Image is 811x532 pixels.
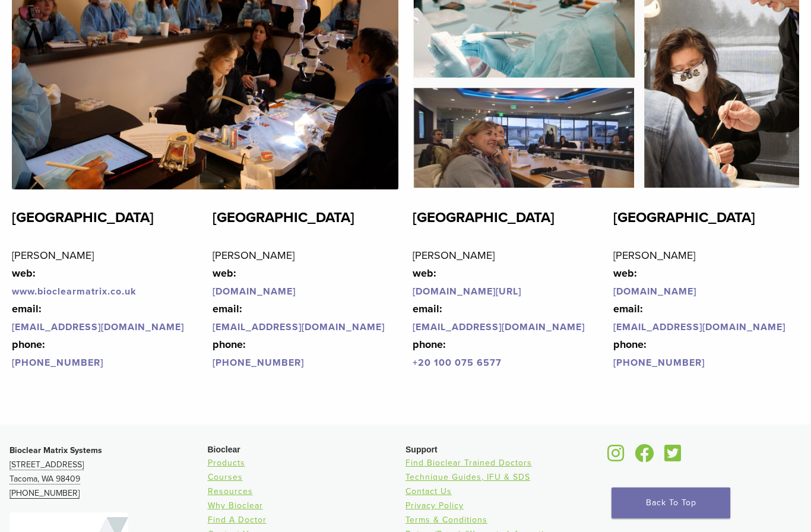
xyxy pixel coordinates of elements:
a: [PHONE_NUMBER] [213,357,304,369]
a: Find A Doctor [208,515,267,525]
span: Bioclear [208,445,240,454]
strong: [GEOGRAPHIC_DATA] [413,209,555,226]
strong: phone: [12,338,45,351]
a: [DOMAIN_NAME] [613,286,696,297]
strong: email: [213,302,242,315]
p: [PERSON_NAME] [12,246,198,371]
strong: web: [413,267,436,280]
strong: phone: [413,338,446,351]
p: [PERSON_NAME] [413,246,599,371]
a: [PHONE_NUMBER] [12,357,103,369]
a: Back To Top [612,487,730,518]
a: www.bioclearmatrix.co.u [12,286,131,297]
a: 20 100 075 6577 [418,357,502,369]
p: [PERSON_NAME] [613,246,800,371]
strong: web: [12,267,36,280]
a: Bioclear [661,451,686,463]
strong: [GEOGRAPHIC_DATA] [613,209,755,226]
strong: email: [12,302,42,315]
p: [PERSON_NAME] [213,246,399,371]
strong: Bioclear Matrix Systems [9,445,102,455]
a: [EMAIL_ADDRESS][DOMAIN_NAME] [413,321,585,333]
a: [DOMAIN_NAME][URL] [413,286,521,297]
a: Find Bioclear Trained Doctors [405,458,532,468]
a: [PHONE_NUMBER] [613,357,705,369]
a: Why Bioclear [208,501,263,511]
a: Technique Guides, IFU & SDS [405,472,530,482]
a: Products [208,458,245,468]
strong: [GEOGRAPHIC_DATA] [12,209,154,226]
strong: web: [213,267,236,280]
strong: email: [613,302,643,315]
a: k [131,286,137,297]
a: Terms & Conditions [405,515,487,525]
a: Courses [208,472,243,482]
a: [DOMAIN_NAME] [213,286,296,297]
strong: [GEOGRAPHIC_DATA] [213,209,354,226]
a: [EMAIL_ADDRESS][DOMAIN_NAME] [613,321,785,333]
a: + [413,357,418,369]
a: Bioclear [631,451,658,463]
span: Support [405,445,438,454]
a: Privacy Policy [405,501,464,511]
strong: email: [413,302,442,315]
a: Contact Us [405,486,452,496]
a: Bioclear [604,451,629,463]
strong: web: [613,267,637,280]
a: [EMAIL_ADDRESS][DOMAIN_NAME] [213,321,385,333]
strong: phone: [213,338,246,351]
a: Resources [208,486,253,496]
strong: phone: [613,338,647,351]
a: [EMAIL_ADDRESS][DOMAIN_NAME] [12,321,184,333]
